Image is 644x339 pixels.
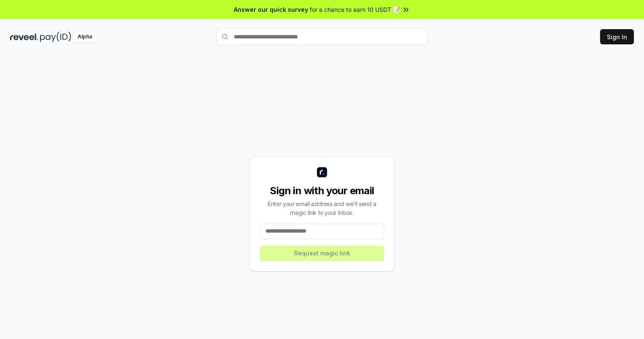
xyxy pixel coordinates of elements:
div: Sign in with your email [260,184,384,198]
button: Sign In [600,29,634,44]
span: for a chance to earn 10 USDT 📝 [310,5,400,14]
img: logo_small [317,167,327,177]
img: pay_id [40,32,71,42]
img: reveel_dark [10,32,38,42]
span: Answer our quick survey [234,5,308,14]
div: Enter your email address and we’ll send a magic link to your inbox. [260,199,384,217]
div: Alpha [73,32,97,42]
